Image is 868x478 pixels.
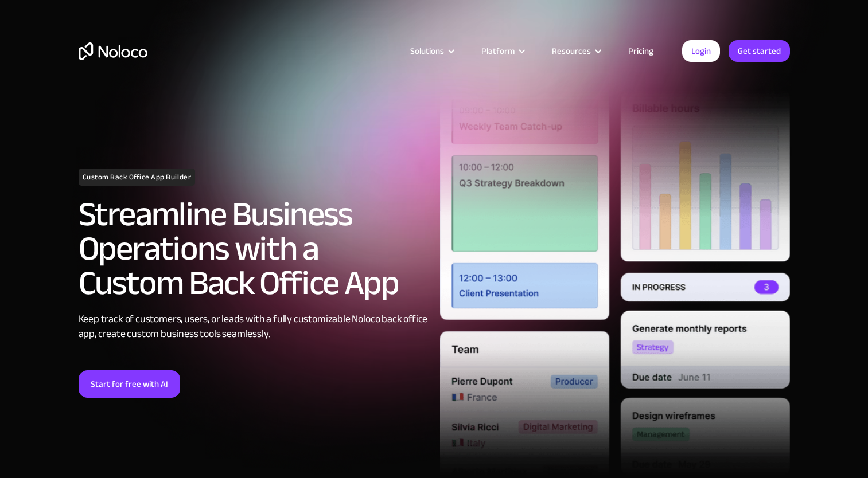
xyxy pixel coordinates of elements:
a: Login [682,40,720,62]
div: Keep track of customers, users, or leads with a fully customizable Noloco back office app, create... [79,312,429,342]
h2: Streamline Business Operations with a Custom Back Office App [79,197,429,300]
div: Platform [481,44,515,58]
div: Solutions [410,44,444,58]
a: Pricing [614,44,668,58]
div: Resources [538,44,614,58]
div: Resources [552,44,591,58]
div: Solutions [396,44,467,58]
a: home [79,42,147,60]
div: Platform [467,44,538,58]
a: Get started [729,40,790,62]
a: Start for free with AI [79,370,180,398]
h1: Custom Back Office App Builder [79,169,196,186]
